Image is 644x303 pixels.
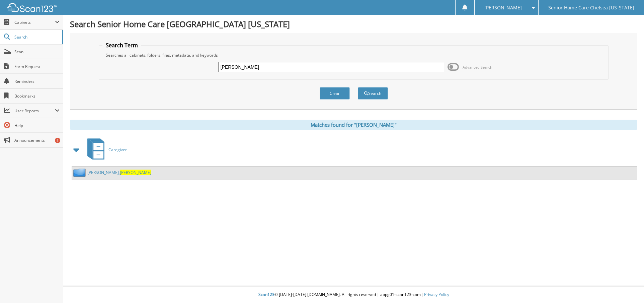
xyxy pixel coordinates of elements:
[14,108,55,114] span: User Reports
[70,120,637,130] div: Matches found for "[PERSON_NAME]"
[55,138,60,143] div: 1
[73,168,87,177] img: folder2.png
[14,123,60,128] span: Help
[102,52,605,58] div: Searches all cabinets, folders, files, metadata, and keywords
[258,292,274,297] span: Scan123
[548,6,634,10] span: Senior Home Care Chelsea [US_STATE]
[14,78,60,84] span: Reminders
[87,170,151,175] a: [PERSON_NAME],[PERSON_NAME]
[108,147,127,153] span: Caregiver
[14,19,55,25] span: Cabinets
[102,42,141,49] legend: Search Term
[14,93,60,99] span: Bookmarks
[63,287,644,303] div: © [DATE]-[DATE] [DOMAIN_NAME]. All rights reserved | appg01-scan123-com |
[83,136,127,163] a: Caregiver
[120,170,151,175] span: [PERSON_NAME]
[14,64,60,69] span: Form Request
[14,34,59,40] span: Search
[358,87,388,100] button: Search
[14,49,60,55] span: Scan
[484,6,522,10] span: [PERSON_NAME]
[7,3,57,12] img: scan123-logo-white.svg
[14,137,60,143] span: Announcements
[424,292,449,297] a: Privacy Policy
[611,271,644,303] iframe: Chat Widget
[463,65,492,70] span: Advanced Search
[70,18,637,29] h1: Search Senior Home Care [GEOGRAPHIC_DATA] [US_STATE]
[320,87,350,100] button: Clear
